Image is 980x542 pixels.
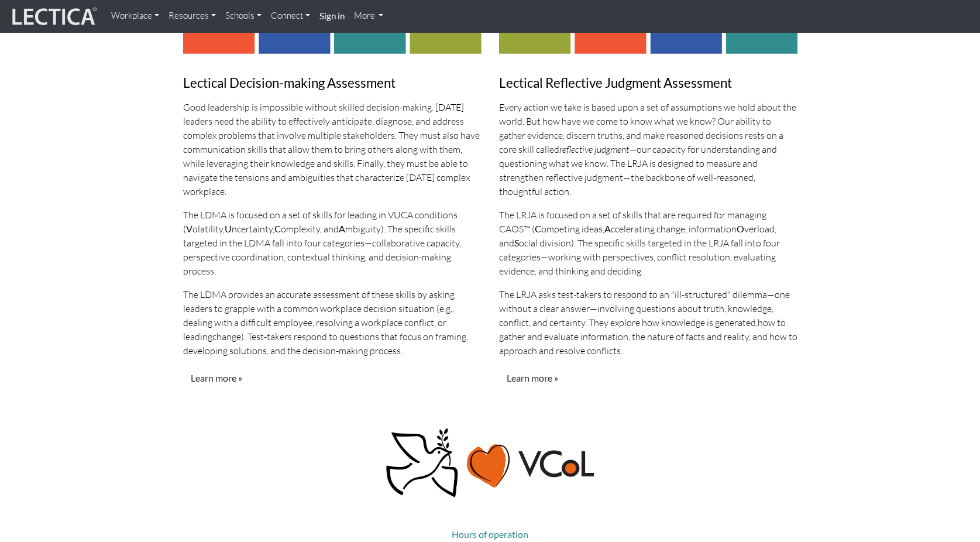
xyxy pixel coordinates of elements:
[339,223,345,234] strong: A
[183,367,250,389] a: Learn more »
[499,287,797,358] p: The LRJA asks test-takers to respond to an "ill-structured" dilemma—one without a clear answer—in...
[499,76,797,91] h3: Lectical Reflective Judgment Assessment
[559,143,629,155] em: reflective judgment
[737,223,744,234] strong: O
[349,5,388,28] a: More
[514,237,519,248] strong: S
[383,427,597,499] img: Peace, love, VCoL
[319,11,345,21] strong: Sign in
[186,223,192,234] strong: V
[535,223,541,234] strong: C
[452,529,528,540] a: Hours of operation
[183,76,482,91] h3: Lectical Decision-making Assessment
[499,208,797,278] p: The LRJA is focused on a set of skills that are required for managing CAOS™ ( ompeting ideas, cce...
[164,5,221,28] a: Resources
[315,5,349,28] a: Sign in
[274,223,281,234] strong: C
[183,287,482,358] p: The LDMA provides an accurate assessment of these skills by asking leaders to grapple with a comm...
[183,100,482,198] p: Good leadership is impossible without skilled decision-making. [DATE] leaders need the ability to...
[604,223,611,234] strong: A
[9,5,97,28] img: lecticalive
[183,208,482,278] p: The LDMA is focused on a set of skills for leading in VUCA conditions ( olatility, ncertainty, om...
[225,223,232,234] strong: U
[221,5,266,28] a: Schools
[266,5,315,28] a: Connect
[499,367,566,389] a: Learn more »
[499,100,797,198] p: Every action we take is based upon a set of assumptions we hold about the world. But how have we ...
[106,5,164,28] a: Workplace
